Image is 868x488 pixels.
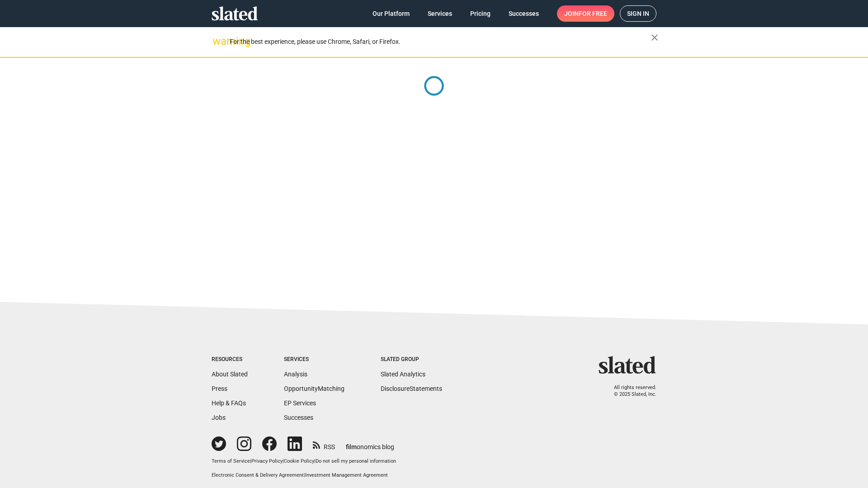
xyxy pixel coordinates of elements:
[212,458,250,464] a: Terms of Service
[212,356,248,363] div: Resources
[212,399,246,407] a: Help & FAQs
[501,5,546,22] a: Successes
[346,436,394,451] a: filmonomics blog
[620,5,656,22] a: Sign in
[564,5,607,22] span: Join
[463,5,498,22] a: Pricing
[305,472,388,478] a: Investment Management Agreement
[313,437,335,451] a: RSS
[509,5,539,22] span: Successes
[284,371,307,378] a: Analysis
[212,385,227,392] a: Press
[420,5,459,22] a: Services
[579,5,607,22] span: for free
[316,458,396,465] button: Do not sell my personal information
[346,443,357,450] span: film
[284,414,313,421] a: Successes
[373,5,410,22] span: Our Platform
[230,36,651,48] div: For the best experience, please use Chrome, Safari, or Firefox.
[428,5,452,22] span: Services
[212,472,304,478] a: Electronic Consent & Delivery Agreement
[212,36,223,47] mat-icon: warning
[381,371,425,378] a: Slated Analytics
[381,356,442,363] div: Slated Group
[381,385,442,392] a: DisclosureStatements
[604,385,656,398] p: All rights reserved. © 2025 Slated, Inc.
[284,458,314,464] a: Cookie Policy
[470,5,491,22] span: Pricing
[649,32,660,43] mat-icon: close
[283,458,284,464] span: |
[250,458,251,464] span: |
[304,472,305,478] span: |
[212,414,226,421] a: Jobs
[284,356,344,363] div: Services
[627,6,649,21] span: Sign in
[284,399,316,407] a: EP Services
[251,458,283,464] a: Privacy Policy
[212,371,248,378] a: About Slated
[365,5,417,22] a: Our Platform
[557,5,614,22] a: Joinfor free
[314,458,316,464] span: |
[284,385,344,392] a: OpportunityMatching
